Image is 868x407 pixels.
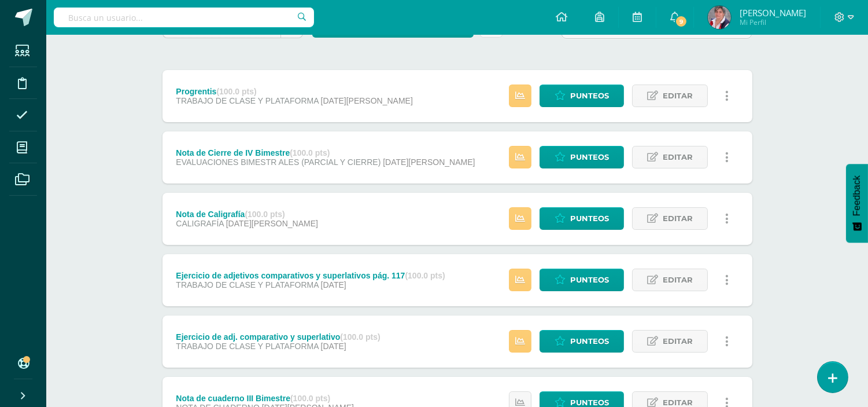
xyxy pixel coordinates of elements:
span: TRABAJO DE CLASE Y PLATAFORMA [176,342,318,351]
button: Feedback - Mostrar encuesta [846,164,868,243]
span: [DATE][PERSON_NAME] [226,219,318,228]
span: Punteos [570,85,609,107]
span: Editar [663,331,693,352]
span: Editar [663,146,693,168]
span: CALIGRAFÍA [176,219,223,228]
a: Punteos [540,85,624,107]
strong: (100.0 pts) [290,148,330,157]
span: Punteos [570,146,609,168]
a: Punteos [540,269,624,291]
span: Mi Perfil [740,17,806,27]
strong: (100.0 pts) [340,332,380,342]
span: Punteos [570,208,609,229]
a: Punteos [540,207,624,230]
span: [PERSON_NAME] [740,7,806,19]
strong: (100.0 pts) [405,271,445,280]
span: Editar [663,85,693,107]
span: [DATE] [321,280,346,289]
strong: (100.0 pts) [245,210,285,219]
span: TRABAJO DE CLASE Y PLATAFORMA [176,280,318,289]
div: Progrentis [176,87,412,96]
a: Punteos [540,146,624,168]
span: Editar [663,269,693,291]
div: Nota de Cierre de IV Bimestre [176,148,475,157]
span: TRABAJO DE CLASE Y PLATAFORMA [176,96,318,105]
span: 9 [675,15,688,28]
div: Ejercicio de adj. comparativo y superlativo [176,332,380,342]
div: Nota de Caligrafía [176,210,318,219]
span: [DATE][PERSON_NAME] [321,96,413,105]
span: [DATE] [321,342,346,351]
span: Editar [663,208,693,229]
span: Punteos [570,269,609,291]
input: Busca un usuario... [54,8,314,27]
img: de0b392ea95cf163f11ecc40b2d2a7f9.png [708,6,731,29]
span: [DATE][PERSON_NAME] [383,157,475,167]
span: EVALUACIONES BIMESTR ALES (PARCIAL Y CIERRE) [176,157,381,167]
div: Ejercicio de adjetivos comparativos y superlativos pág. 117 [176,271,445,280]
a: Punteos [540,330,624,353]
strong: (100.0 pts) [216,87,256,96]
strong: (100.0 pts) [290,394,330,403]
div: Nota de cuaderno III Bimestre [176,394,354,403]
span: Feedback [852,175,862,216]
span: Punteos [570,331,609,352]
